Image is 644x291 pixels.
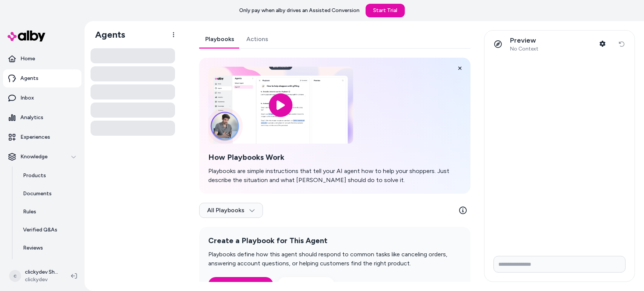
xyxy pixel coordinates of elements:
[199,203,263,218] button: All Playbooks
[208,153,461,162] h2: How Playbooks Work
[5,264,65,288] button: cclickydev Shopifyclickydev
[20,133,50,141] p: Experiences
[15,203,81,221] a: Rules
[15,221,81,239] a: Verified Q&As
[20,153,48,161] p: Knowledge
[89,29,125,40] h1: Agents
[510,36,538,45] p: Preview
[3,89,81,107] a: Inbox
[3,50,81,68] a: Home
[20,55,35,63] p: Home
[23,208,36,216] p: Rules
[3,128,81,146] a: Experiences
[15,167,81,185] a: Products
[20,75,38,82] p: Agents
[23,190,52,198] p: Documents
[15,185,81,203] a: Documents
[9,270,21,282] span: c
[23,172,46,179] p: Products
[3,109,81,127] a: Analytics
[493,256,626,273] input: Write your prompt here
[23,244,43,252] p: Reviews
[510,46,538,52] span: No Context
[207,207,255,214] span: All Playbooks
[25,276,59,283] span: clickydev
[208,167,461,185] p: Playbooks are simple instructions that tell your AI agent how to help your shoppers. Just describ...
[20,114,43,121] p: Analytics
[20,94,34,102] p: Inbox
[8,31,45,41] img: alby Logo
[199,30,240,48] a: Playbooks
[15,239,81,257] a: Reviews
[208,250,461,268] p: Playbooks define how this agent should respond to common tasks like canceling orders, answering a...
[23,226,57,234] p: Verified Q&As
[239,7,360,14] p: Only pay when alby drives an Assisted Conversion
[3,148,81,166] button: Knowledge
[25,268,59,276] p: clickydev Shopify
[240,30,274,48] a: Actions
[3,69,81,87] a: Agents
[366,4,405,17] a: Start Trial
[208,236,461,245] h2: Create a Playbook for This Agent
